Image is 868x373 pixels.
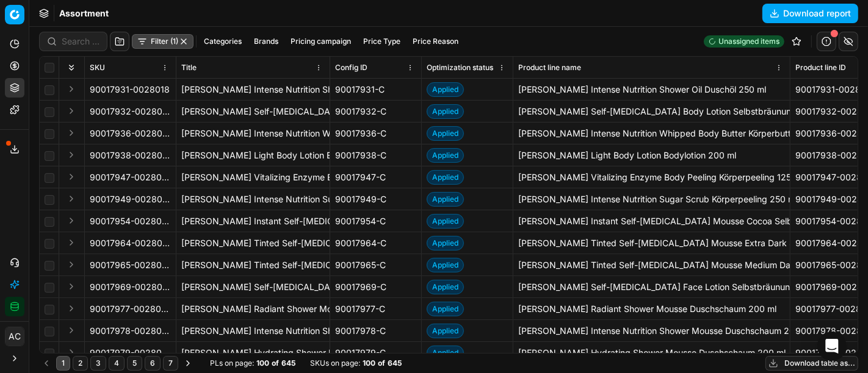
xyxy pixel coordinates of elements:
[181,83,325,96] div: [PERSON_NAME] Intense Nutrition Shower Oil Duschöl 250 ml
[335,347,416,359] div: 90017979-C
[518,215,785,227] div: [PERSON_NAME] Instant Self-[MEDICAL_DATA] Mousse Cocoa Selbstbräunungsmousse 150 ml
[163,356,178,371] button: 7
[181,215,325,227] div: [PERSON_NAME] Instant Self-[MEDICAL_DATA] Mousse Cocoa Selbstbräunungsmousse 150 ml
[378,358,385,368] strong: of
[181,193,325,205] div: [PERSON_NAME] Intense Nutrition Sugar Scrub Körperpeeling 250 ml
[817,332,847,361] div: Open Intercom Messenger
[64,235,79,250] button: Expand
[109,356,125,371] button: 4
[427,280,464,294] span: Applied
[90,215,171,227] span: 90017954-0028039
[90,127,171,140] span: 90017936-0028025
[281,358,295,368] strong: 645
[363,358,375,368] strong: 100
[310,358,360,368] span: SKUs on page :
[39,356,54,371] button: Go to previous page
[59,7,109,20] nav: breadcrumb
[5,327,24,346] span: AC
[427,324,464,338] span: Applied
[90,149,171,162] span: 90017938-0028026
[181,149,325,162] div: [PERSON_NAME] Light Body Lotion Bodylotion 200 ml
[181,356,195,371] button: Go to next page
[335,259,416,271] div: 90017965-C
[795,63,846,73] span: Product line ID
[90,63,105,73] span: SKU
[335,325,416,337] div: 90017978-C
[427,346,464,360] span: Applied
[64,257,79,272] button: Expand
[90,259,171,271] span: 90017965-0028046
[59,7,109,20] span: Assortment
[427,302,464,316] span: Applied
[90,237,171,249] span: 90017964-0028045
[427,236,464,250] span: Applied
[181,105,325,118] div: [PERSON_NAME] Self-[MEDICAL_DATA] Body Lotion Selbstbräunungslotion 200 ml
[145,356,161,371] button: 6
[181,325,325,337] div: [PERSON_NAME] Intense Nutrition Shower Mousse Duschschaum 200 ml
[335,303,416,315] div: 90017977-C
[64,345,79,360] button: Expand
[64,60,79,75] button: Expand all
[90,171,171,183] span: 90017947-0028035
[335,63,367,73] span: Config ID
[335,237,416,249] div: 90017964-C
[518,325,785,337] div: [PERSON_NAME] Intense Nutrition Shower Mousse Duschschaum 200 ml
[90,281,171,293] span: 90017969-0028049
[518,127,785,140] div: [PERSON_NAME] Intense Nutrition Whipped Body Butter Körperbutter 300 ml
[199,34,247,49] button: Categories
[518,281,785,293] div: [PERSON_NAME] Self-[MEDICAL_DATA] Face Lotion Selbstbräunungslotion 50 ml
[427,170,464,185] span: Applied
[335,105,416,118] div: 90017932-C
[64,213,79,228] button: Expand
[90,347,171,359] span: 90017979-0028065
[181,303,325,315] div: [PERSON_NAME] Radiant Shower Mousse Duschschaum 200 ml
[765,356,858,371] button: Download table as...
[181,237,325,249] div: [PERSON_NAME] Tinted Self-[MEDICAL_DATA] Mousse Extra Dark Selbstbräunungsmousse 150 ml
[90,105,171,118] span: 90017932-0028019
[408,34,463,49] button: Price Reason
[132,34,193,49] button: Filter (1)
[249,34,283,49] button: Brands
[272,358,279,368] strong: of
[335,193,416,205] div: 90017949-C
[427,214,464,229] span: Applied
[518,347,785,359] div: [PERSON_NAME] Hydrating Shower Mousse Duschschaum 200 ml
[181,171,325,183] div: [PERSON_NAME] Vitalizing Enzyme Body Peeling Körperpeeling 125 ml
[427,148,464,163] span: Applied
[39,356,195,371] nav: pagination
[64,169,79,184] button: Expand
[5,327,24,346] button: AC
[335,83,416,96] div: 90017931-C
[427,104,464,119] span: Applied
[358,34,405,49] button: Price Type
[518,171,785,183] div: [PERSON_NAME] Vitalizing Enzyme Body Peeling Körperpeeling 125 ml
[427,126,464,141] span: Applied
[518,149,785,162] div: [PERSON_NAME] Light Body Lotion Bodylotion 200 ml
[256,358,269,368] strong: 100
[64,82,79,96] button: Expand
[335,149,416,162] div: 90017938-C
[427,63,493,73] span: Optimization status
[64,323,79,338] button: Expand
[704,35,784,48] a: Unassigned items
[64,279,79,294] button: Expand
[64,147,79,162] button: Expand
[518,303,785,315] div: [PERSON_NAME] Radiant Shower Mousse Duschschaum 200 ml
[335,281,416,293] div: 90017969-C
[518,63,581,73] span: Product line name
[181,63,197,73] span: Title
[90,83,170,96] span: 90017931-0028018
[518,105,785,118] div: [PERSON_NAME] Self-[MEDICAL_DATA] Body Lotion Selbstbräunungslotion 200 ml
[518,193,785,205] div: [PERSON_NAME] Intense Nutrition Sugar Scrub Körperpeeling 250 ml
[181,259,325,271] div: [PERSON_NAME] Tinted Self-[MEDICAL_DATA] Mousse Medium Dark Selbstbräunungsmousse 150 ml
[518,237,785,249] div: [PERSON_NAME] Tinted Self-[MEDICAL_DATA] Mousse Extra Dark Selbstbräunungsmousse 150 ml
[73,356,88,371] button: 2
[210,358,254,368] span: PLs on page :
[181,347,325,359] div: [PERSON_NAME] Hydrating Shower Mousse Duschschaum 200 ml
[286,34,356,49] button: Pricing campaign
[427,82,464,97] span: Applied
[762,4,858,23] button: Download report
[718,37,779,46] span: Unassigned items
[427,192,464,207] span: Applied
[64,191,79,206] button: Expand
